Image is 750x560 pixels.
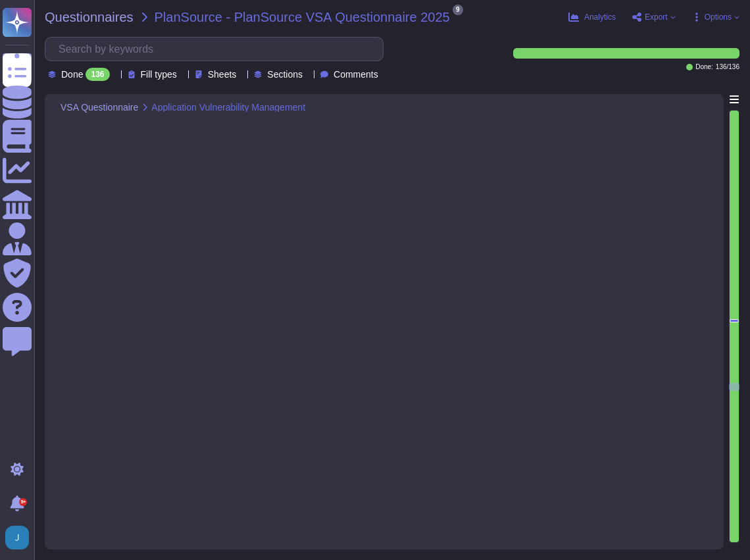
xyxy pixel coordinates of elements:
span: Done: [695,64,713,70]
button: Analytics [568,12,616,22]
span: Application Vulnerability Management [151,103,305,112]
span: Fill types [141,70,177,79]
button: user [3,523,38,552]
div: 136 [86,68,109,81]
span: Comments [334,70,378,79]
span: PlanSource - PlanSource VSA Questionnaire 2025 [155,11,450,24]
span: Sections [267,70,303,79]
span: Done [61,70,83,79]
div: 9+ [19,498,27,506]
span: Questionnaires [45,11,134,24]
input: Search by keywords [52,38,383,61]
img: user [5,526,29,549]
span: Analytics [584,13,616,21]
span: Export [645,13,668,21]
span: Options [705,13,732,21]
span: 9 [453,5,463,15]
span: Sheets [208,70,237,79]
span: VSA Questionnaire [61,103,138,112]
span: 136 / 136 [716,64,739,70]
